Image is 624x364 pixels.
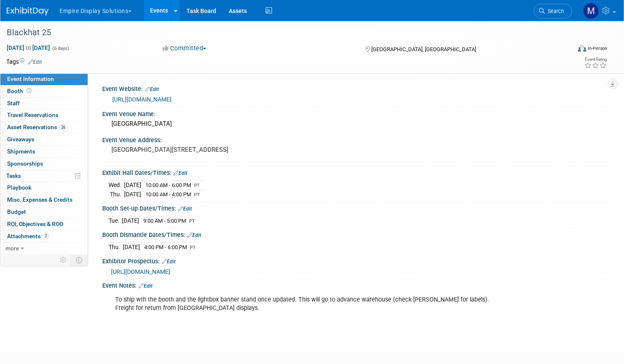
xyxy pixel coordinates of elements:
span: Asset Reservations [7,124,67,130]
span: PT [190,245,196,250]
td: [DATE] [124,190,141,199]
span: 4:00 PM - 6:00 PM [144,244,187,250]
a: [URL][DOMAIN_NAME] [112,96,171,103]
a: Tasks [0,170,88,182]
div: Exhibit Hall Dates/Times: [102,166,607,177]
a: Edit [162,259,176,265]
div: Blackhat 25 [4,25,556,40]
span: ROI, Objectives & ROO [7,221,63,227]
pre: [GEOGRAPHIC_DATA][STREET_ADDRESS] [111,146,303,153]
td: Tags [6,57,42,66]
span: Travel Reservations [7,112,58,118]
img: Matt h [583,3,599,19]
td: [DATE] [122,216,139,225]
a: Booth [0,86,88,97]
span: 10:00 AM - 6:00 PM [145,182,191,188]
div: Event Notes: [102,279,607,290]
td: Toggle Event Tabs [71,255,88,265]
span: 9:00 AM - 5:00 PM [143,218,186,224]
a: Shipments [0,146,88,158]
div: Booth Dismantle Dates/Times: [102,229,607,239]
a: [URL][DOMAIN_NAME] [111,268,170,275]
div: Event Venue Name: [102,108,607,118]
div: Event Format [518,44,607,56]
span: Sponsorships [7,160,43,167]
div: Event Website: [102,83,607,94]
span: Budget [7,208,26,215]
span: Booth not reserved yet [25,88,33,94]
span: 10:00 AM - 4:00 PM [145,191,191,198]
a: Giveaways [0,134,88,146]
a: Edit [187,232,201,238]
span: [DATE] [DATE] [6,44,50,52]
a: more [0,243,88,255]
span: Staff [7,100,20,107]
span: PT [194,183,200,188]
img: ExhibitDay [7,7,49,16]
div: To ship wth the booth and the lightbox banner stand once updated. This will go to advance warehou... [109,291,510,317]
a: Edit [28,59,42,65]
div: Event Venue Address: [102,134,607,144]
a: Attachments2 [0,231,88,242]
a: Edit [139,283,153,289]
td: Thu. [109,243,123,252]
td: Wed. [109,181,124,190]
button: Committed [160,44,210,53]
img: Format-Inperson.png [578,45,586,52]
a: Misc. Expenses & Credits [0,194,88,206]
span: PT [189,218,195,224]
span: Misc. Expenses & Credits [7,196,72,203]
a: Sponsorships [0,158,88,170]
a: Asset Reservations26 [0,122,88,133]
div: Event Rating [584,57,607,62]
span: Booth [7,88,33,94]
span: Attachments [7,233,49,239]
span: PT [194,192,200,198]
span: Shipments [7,148,35,155]
div: Exhibitor Prospectus: [102,255,607,266]
span: more [5,245,19,252]
a: Staff [0,98,88,109]
a: Event Information [0,73,88,85]
a: Search [533,4,572,18]
td: Tue. [109,216,122,225]
td: [DATE] [124,181,141,190]
a: Edit [145,86,159,92]
span: to [24,44,32,51]
span: Giveaways [7,136,34,143]
span: Event Information [7,75,54,82]
td: [DATE] [123,243,140,252]
a: Edit [173,170,187,176]
a: Travel Reservations [0,109,88,121]
a: ROI, Objectives & ROO [0,218,88,230]
a: Edit [178,206,192,212]
div: [GEOGRAPHIC_DATA] [109,117,601,130]
a: Budget [0,206,88,218]
span: [GEOGRAPHIC_DATA], [GEOGRAPHIC_DATA] [371,46,476,52]
span: 2 [43,233,49,239]
span: 26 [59,124,67,130]
td: Personalize Event Tab Strip [56,255,71,265]
span: Playbook [7,184,31,191]
span: (6 days) [52,46,69,51]
td: Thu. [109,190,124,199]
div: In-Person [588,45,607,52]
span: Search [545,8,564,14]
span: Tasks [6,172,21,179]
a: Playbook [0,182,88,194]
div: Booth Set-up Dates/Times: [102,202,607,213]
